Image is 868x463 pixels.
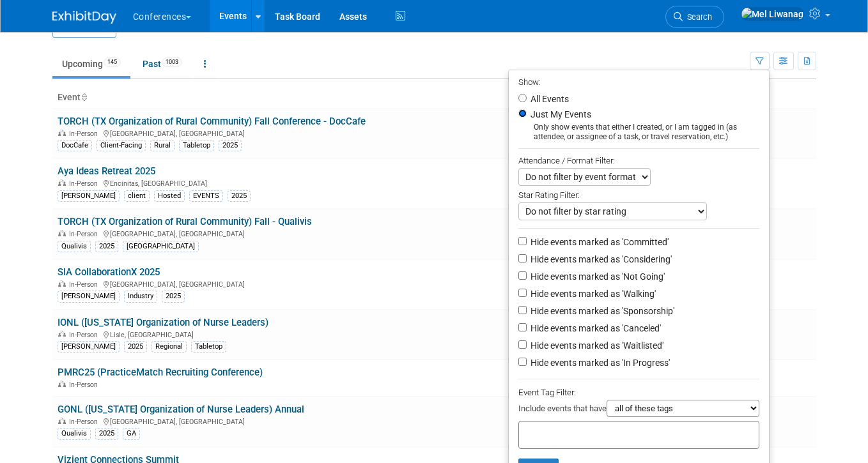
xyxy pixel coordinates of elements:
[162,57,182,67] span: 1003
[69,230,102,238] span: In-Person
[58,404,304,415] a: GONL ([US_STATE] Organization of Nurse Leaders) Annual
[58,216,312,227] a: TORCH (TX Organization of Rural Community) Fall - Qualivis
[58,179,66,186] img: In-Person Event
[52,52,130,76] a: Upcoming145
[58,280,66,287] img: In-Person Event
[58,165,155,177] a: Aya Ideas Retreat 2025
[58,228,506,238] div: [GEOGRAPHIC_DATA], [GEOGRAPHIC_DATA]
[528,270,665,283] label: Hide events marked as 'Not Going'
[528,305,674,317] label: Hide events marked as 'Sponsorship'
[528,322,661,335] label: Hide events marked as 'Canceled'
[518,186,759,202] div: Star Rating Filter:
[528,108,591,121] label: Just My Events
[58,329,506,339] div: Lisle, [GEOGRAPHIC_DATA]
[154,190,185,202] div: Hosted
[518,385,759,400] div: Event Tag Filter:
[69,381,102,389] span: In-Person
[58,130,66,136] img: In-Person Event
[741,7,804,21] img: Mel Liwanag
[58,266,160,278] a: SIA CollaborationX 2025
[665,6,724,28] a: Search
[69,418,102,426] span: In-Person
[123,241,199,252] div: [GEOGRAPHIC_DATA]
[162,291,185,302] div: 2025
[69,331,102,339] span: In-Person
[58,178,506,188] div: Encinitas, [GEOGRAPHIC_DATA]
[124,291,157,302] div: Industry
[97,140,146,151] div: Client-Facing
[104,57,121,67] span: 145
[151,341,187,353] div: Regional
[189,190,223,202] div: EVENTS
[58,241,91,252] div: Qualivis
[58,317,268,328] a: IONL ([US_STATE] Organization of Nurse Leaders)
[58,190,120,202] div: [PERSON_NAME]
[518,400,759,421] div: Include events that have
[191,341,226,353] div: Tabletop
[528,356,670,369] label: Hide events marked as 'In Progress'
[528,236,669,248] label: Hide events marked as 'Committed'
[69,179,102,188] span: In-Person
[58,230,66,236] img: In-Person Event
[69,130,102,138] span: In-Person
[518,73,759,89] div: Show:
[69,280,102,289] span: In-Person
[81,92,87,102] a: Sort by Event Name
[95,428,118,439] div: 2025
[58,367,263,378] a: PMRC25 (PracticeMatch Recruiting Conference)
[683,12,712,22] span: Search
[58,381,66,387] img: In-Person Event
[179,140,214,151] div: Tabletop
[528,287,656,300] label: Hide events marked as 'Walking'
[528,253,672,266] label: Hide events marked as 'Considering'
[219,140,242,151] div: 2025
[58,341,120,353] div: [PERSON_NAME]
[58,428,91,439] div: Qualivis
[58,418,66,424] img: In-Person Event
[58,278,506,289] div: [GEOGRAPHIC_DATA], [GEOGRAPHIC_DATA]
[228,190,251,202] div: 2025
[528,339,663,352] label: Hide events marked as 'Waitlisted'
[58,291,120,302] div: [PERSON_NAME]
[124,190,150,202] div: client
[58,128,506,138] div: [GEOGRAPHIC_DATA], [GEOGRAPHIC_DATA]
[58,416,506,426] div: [GEOGRAPHIC_DATA], [GEOGRAPHIC_DATA]
[58,140,92,151] div: DocCafe
[150,140,174,151] div: Rural
[52,87,511,109] th: Event
[133,52,192,76] a: Past1003
[123,428,140,439] div: GA
[95,241,118,252] div: 2025
[58,116,366,127] a: TORCH (TX Organization of Rural Community) Fall Conference - DocCafe
[518,123,759,142] div: Only show events that either I created, or I am tagged in (as attendee, or assignee of a task, or...
[518,153,759,168] div: Attendance / Format Filter:
[58,331,66,337] img: In-Person Event
[528,95,569,103] label: All Events
[124,341,147,353] div: 2025
[52,11,116,24] img: ExhibitDay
